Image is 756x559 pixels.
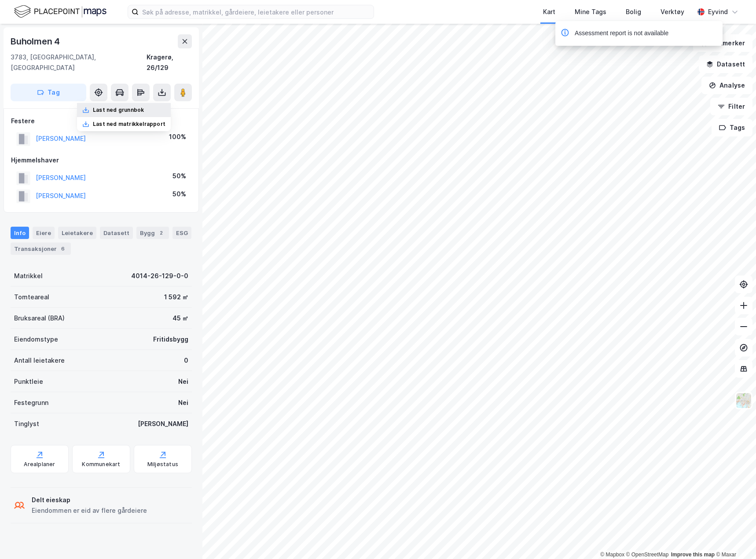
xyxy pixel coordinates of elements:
[164,292,188,302] div: 1 592 ㎡
[11,52,147,73] div: 3783, [GEOGRAPHIC_DATA], [GEOGRAPHIC_DATA]
[178,376,188,387] div: Nei
[712,517,756,559] div: Kontrollprogram for chat
[735,392,752,409] img: Z
[24,461,55,468] div: Arealplaner
[59,244,67,253] div: 6
[82,461,120,468] div: Kommunekart
[543,7,555,17] div: Kart
[600,552,624,558] a: Mapbox
[32,505,147,516] div: Eiendommen er eid av flere gårdeiere
[575,28,668,39] div: Assessment report is not available
[93,107,144,114] div: Last ned grunnbok
[14,419,39,429] div: Tinglyst
[11,84,86,101] button: Tag
[11,227,29,239] div: Info
[147,461,178,468] div: Miljøstatus
[712,119,752,136] button: Tags
[157,228,165,237] div: 2
[661,7,684,17] div: Verktøy
[33,227,55,239] div: Eiere
[138,419,188,429] div: [PERSON_NAME]
[671,552,715,558] a: Improve this map
[708,7,728,17] div: Eyvind
[172,189,186,199] div: 50%
[14,313,65,324] div: Bruksareal (BRA)
[626,552,669,558] a: OpenStreetMap
[172,227,191,239] div: ESG
[100,227,133,239] div: Datasett
[58,227,96,239] div: Leietakere
[136,227,169,239] div: Bygg
[712,517,756,559] iframe: Chat Widget
[172,313,188,324] div: 45 ㎡
[11,243,71,255] div: Transaksjoner
[172,171,186,181] div: 50%
[701,77,752,94] button: Analyse
[32,495,147,505] div: Delt eieskap
[131,271,188,281] div: 4014-26-129-0-0
[11,34,62,48] div: Buholmen 4
[14,334,58,345] div: Eiendomstype
[153,334,188,345] div: Fritidsbygg
[11,116,191,126] div: Festere
[139,5,374,18] input: Søk på adresse, matrikkel, gårdeiere, leietakere eller personer
[93,121,165,128] div: Last ned matrikkelrapport
[14,355,65,366] div: Antall leietakere
[169,132,186,142] div: 100%
[626,7,641,17] div: Bolig
[699,55,752,73] button: Datasett
[11,155,191,165] div: Hjemmelshaver
[184,355,188,366] div: 0
[575,7,606,17] div: Mine Tags
[14,397,48,408] div: Festegrunn
[14,292,49,302] div: Tomteareal
[14,376,43,387] div: Punktleie
[14,4,106,19] img: logo.f888ab2527a4732fd821a326f86c7f29.svg
[14,271,43,281] div: Matrikkel
[147,52,192,73] div: Kragerø, 26/129
[178,397,188,408] div: Nei
[710,98,752,115] button: Filter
